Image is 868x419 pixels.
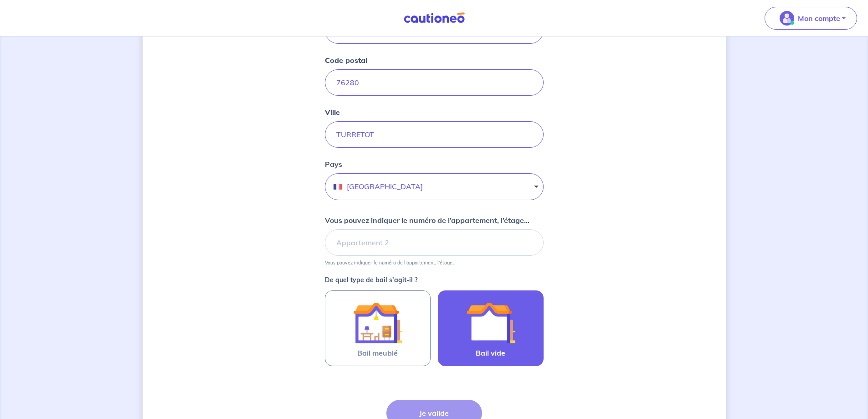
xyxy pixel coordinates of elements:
label: Pays [325,159,342,170]
span: Bail vide [476,347,505,358]
p: Mon compte [798,13,840,24]
input: Lille [325,121,544,148]
strong: Ville [325,108,340,117]
span: Bail meublé [357,347,398,358]
img: illu_furnished_lease.svg [353,298,402,347]
button: illu_account_valid_menu.svgMon compte [765,7,857,30]
strong: Code postal [325,56,367,65]
img: illu_account_valid_menu.svg [780,11,794,26]
input: Appartement 2 [325,229,544,256]
button: [GEOGRAPHIC_DATA] [325,173,544,200]
img: illu_empty_lease.svg [466,298,515,347]
p: De quel type de bail s’agit-il ? [325,277,544,283]
img: Cautioneo [400,12,468,24]
input: 59000 [325,69,544,96]
p: Vous pouvez indiquer le numéro de l’appartement, l’étage... [325,259,455,266]
p: Vous pouvez indiquer le numéro de l’appartement, l’étage... [325,215,529,226]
